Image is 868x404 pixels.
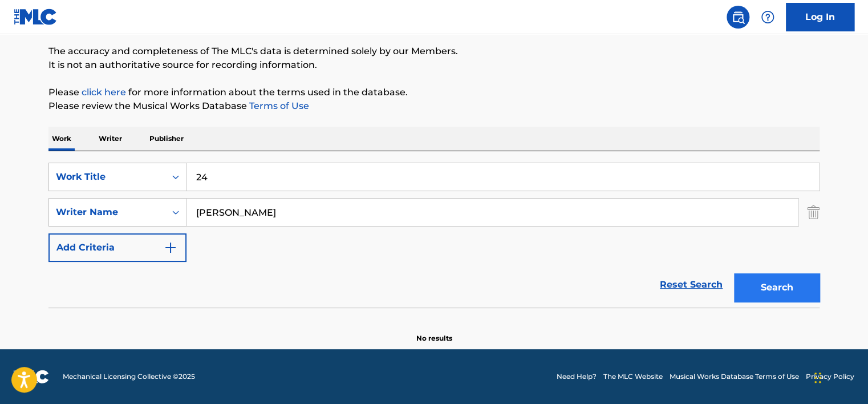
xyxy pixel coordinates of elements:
[48,233,186,262] button: Add Criteria
[654,272,728,297] a: Reset Search
[670,371,799,382] a: Musical Works Database Terms of Use
[727,6,749,29] a: Public Search
[734,273,820,302] button: Search
[416,320,452,344] p: No results
[14,9,58,25] img: MLC Logo
[56,205,159,219] div: Writer Name
[48,58,820,72] p: It is not an authoritative source for recording information.
[811,349,868,404] iframe: Chat Widget
[56,170,159,184] div: Work Title
[48,99,820,113] p: Please review the Musical Works Database
[814,361,821,395] div: টেনে আনুন
[761,10,774,24] img: help
[756,6,779,29] div: Help
[48,45,820,58] p: The accuracy and completeness of The MLC's data is determined solely by our Members.
[48,127,75,151] p: Work
[82,87,126,98] a: click here
[48,163,820,308] form: Search Form
[164,241,177,254] img: 9d2ae6d4665cec9f34b9.svg
[48,86,820,99] p: Please for more information about the terms used in the database.
[806,371,854,382] a: Privacy Policy
[95,127,125,151] p: Writer
[557,371,597,382] a: Need Help?
[811,349,868,404] div: চ্যাট উইজেট
[731,10,745,24] img: search
[786,3,854,31] a: Log In
[247,100,309,111] a: Terms of Use
[14,370,49,383] img: logo
[807,198,820,227] img: Delete Criterion
[146,127,187,151] p: Publisher
[603,371,663,382] a: The MLC Website
[63,371,195,382] span: Mechanical Licensing Collective © 2025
